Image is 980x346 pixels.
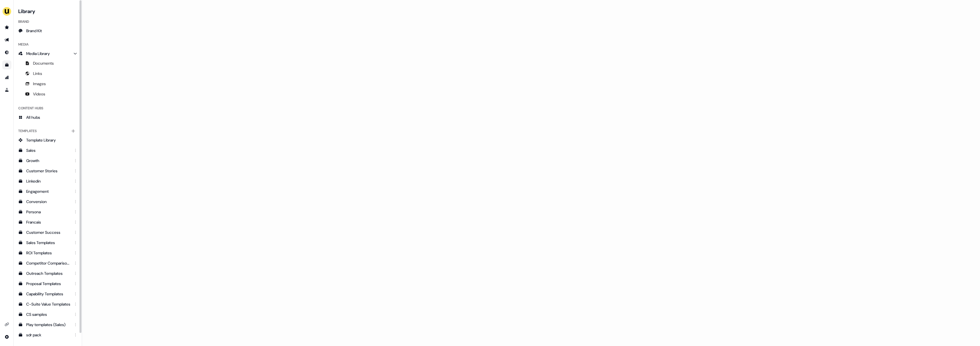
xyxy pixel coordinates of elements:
[16,79,79,88] a: Images
[26,230,70,235] div: Customer Success
[26,281,70,286] div: Proposal Templates
[16,166,79,175] a: Customer Stories
[26,301,70,307] div: C-Suite Value Templates
[26,148,70,153] div: Sales
[16,113,79,122] a: All hubs
[26,291,70,297] div: Capability Templates
[16,177,79,186] a: Linkedin
[16,69,79,78] a: Links
[26,28,42,34] span: Brand Kit
[16,320,79,329] a: Play templates (Sales)
[16,104,79,113] div: Content Hubs
[2,60,11,69] a: Go to templates
[16,146,79,155] a: Sales
[16,197,79,206] a: Conversion
[16,279,79,288] a: Proposal Templates
[16,248,79,257] a: ROI Templates
[2,35,11,44] a: Go to outbound experience
[16,26,79,35] a: Brand Kit
[2,85,11,95] a: Go to experiments
[2,332,11,341] a: Go to integrations
[26,158,70,163] div: Growth
[16,156,79,165] a: Growth
[26,114,40,120] span: All hubs
[16,136,79,145] a: Template Library
[16,40,79,49] div: Media
[26,332,70,338] div: sdr pack
[16,187,79,196] a: Engagement
[16,228,79,237] a: Customer Success
[2,73,11,82] a: Go to attribution
[26,219,70,225] div: Francais
[2,48,11,57] a: Go to Inbound
[16,7,79,15] h3: Library
[26,312,70,317] div: CS samples
[16,49,79,58] a: Media Library
[16,238,79,247] a: Sales Templates
[16,17,79,26] div: Brand
[26,250,70,256] div: ROI Templates
[16,330,79,339] a: sdr pack
[16,126,79,136] div: Templates
[16,207,79,216] a: Persona
[16,259,79,268] a: Competitor Comparisons
[16,310,79,319] a: CS samples
[26,240,70,245] div: Sales Templates
[16,300,79,309] a: C-Suite Value Templates
[16,59,79,68] a: Documents
[26,178,70,184] div: Linkedin
[26,189,70,194] div: Engagement
[26,322,70,327] div: Play templates (Sales)
[16,269,79,278] a: Outreach Templates
[26,209,70,215] div: Persona
[33,91,45,97] span: Videos
[26,199,70,204] div: Conversion
[2,320,11,329] a: Go to integrations
[26,137,56,143] span: Template Library
[16,218,79,227] a: Francais
[2,23,11,32] a: Go to prospects
[16,89,79,99] a: Videos
[26,260,70,266] div: Competitor Comparisons
[26,168,70,174] div: Customer Stories
[33,81,46,87] span: Images
[26,271,70,276] div: Outreach Templates
[33,60,54,66] span: Documents
[16,289,79,298] a: Capability Templates
[33,71,42,76] span: Links
[26,51,50,56] span: Media Library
